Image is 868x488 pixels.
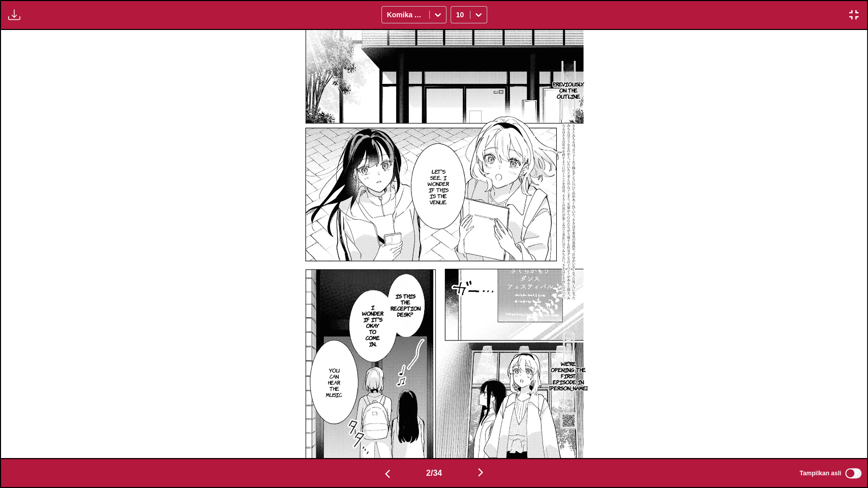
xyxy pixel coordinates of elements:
[426,469,442,478] span: 2 / 34
[547,358,589,393] p: We're opening the first episode in [PERSON_NAME].
[360,302,385,349] p: I wonder if it's okay to come in...
[474,466,487,478] img: Next page
[381,468,394,480] img: Previous page
[426,166,451,207] p: Let's see... I wonder if this is the venue.
[8,9,20,21] img: Download translated images
[285,30,583,459] img: Manga Panel
[799,470,841,477] span: Tampilkan asli
[324,365,344,400] p: You can hear the music.
[388,291,422,319] p: Is this the reception desk?
[550,79,586,101] p: Previously on the outline
[845,468,861,478] input: Tampilkan asli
